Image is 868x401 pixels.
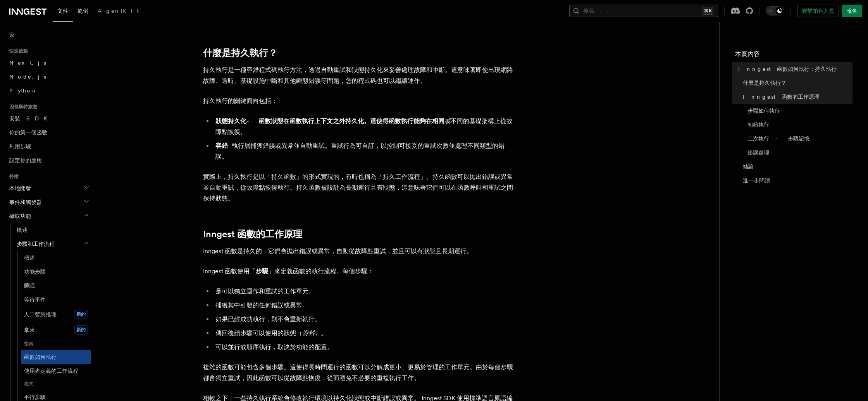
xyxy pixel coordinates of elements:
font: 初始執行 [747,122,769,128]
font: 聯繫銷售人員 [802,8,834,14]
font: 捕獲其中引發的任何錯誤或異常。 [215,302,308,309]
a: 步驟如何執行 [744,104,852,118]
button: 步驟和工作流程 [14,237,91,251]
font: 或 [444,117,451,125]
font: 什麼是持久執行？ [743,80,786,86]
font: 如果已經成功執行，則不會重新執行。 [215,315,321,323]
font: 事件和觸發器 [9,199,42,205]
a: 初始執行 [744,118,852,132]
font: Inngest 函數使用「 [203,267,256,275]
a: 結論 [740,159,852,173]
font: 概述 [17,227,28,233]
font: 搜尋... [583,8,613,14]
a: 概述 [14,223,91,237]
a: 函數如何執行 [21,350,91,364]
font: 」來定義函數的執行流程。每個步驟： [268,267,374,275]
font: 複雜的函數可能包含多個步驟。這使得長時間運行的函數可以分解成更小、更易於管理的工作單元。由於每個步驟都會獨立重試，因此函數可以從故障點恢復，從而避免不必要的重複執行工作。 [203,363,513,382]
font: 結論 [743,163,754,170]
a: 睡眠 [21,279,91,293]
font: 持久執行是一種容錯程式碼執行方法，透過自動重試和狀態持久化來妥善處理故障和中斷。這意味著即使出現網路故障、逾時、基礎設施中斷和其他瞬態錯誤等問題，您的程式碼也可以繼續運作。 [203,66,513,84]
font: Python [9,87,38,94]
font: 平行步驟 [24,394,46,400]
a: 進一步閱讀 [740,173,852,187]
font: 什麼是持久執行？ [203,47,277,58]
a: 使用者定義的工作流程 [21,364,91,378]
button: 攝取功能 [6,209,91,223]
font: 。 [240,128,246,135]
font: 實際上，持久執行是以「持久函數」的形式實現的，有時也稱為「持久工作流程」。持久函數可以拋出錯誤或異常並自動重試，從故障點恢復執行。持久函數被設計為長期運行且有狀態，這意味著它們可以在函數呼叫和重... [203,173,513,202]
a: 你的第一個函數 [6,125,91,139]
font: 函數如何執行 [24,354,57,360]
button: 切換暗模式 [766,6,784,15]
font: 因傑斯特旅遊 [9,104,37,110]
a: Inngest 函數的工作原理 [203,229,302,240]
font: 文件 [57,8,68,14]
a: 範例 [73,2,93,21]
font: 本頁內容 [735,50,760,58]
font: 睡眠 [24,283,35,289]
a: Next.js [6,56,91,70]
font: 你的第一個函數 [9,129,47,135]
a: 二次執行 - 步驟記憶 [744,132,852,146]
a: 利用步驟 [6,139,91,153]
a: 報名 [842,5,862,17]
font: 是可以獨立運作和重試的工作單元。 [215,288,315,295]
font: Inngest 函數的工作原理 [743,94,820,100]
a: Node.js [6,70,91,84]
font: 模式 [24,381,33,387]
font: 人工智慧推理 [24,311,57,317]
a: 等待事件 [21,293,91,307]
font: 進一步閱讀 [743,177,770,183]
font: 拿來 [24,327,35,333]
a: 錯誤處理 [744,146,852,159]
a: 概述 [21,251,91,265]
a: 安裝 SDK [6,111,91,125]
font: 持久執行的關鍵面向包括： [203,97,277,105]
font: 步驟如何執行 [747,108,780,114]
font: 報名 [847,8,857,14]
font: 本地開發 [9,185,31,191]
font: Inngest 函數如何執行：持久執行 [738,66,837,72]
a: Inngest 函數的工作原理 [740,90,852,104]
a: Inngest 函數如何執行：持久執行 [735,62,852,76]
font: Inngest 函數是持久的：它們會拋出錯誤或異常，自動從故障點重試，並且可以有狀態且長期運行。 [203,247,473,255]
a: 功能步驟 [21,265,91,279]
a: 文件 [53,2,73,22]
font: 特徵 [9,174,19,179]
font: Next.js [9,60,46,66]
button: 本地開發 [6,181,91,195]
font: 安裝 SDK [9,115,52,122]
font: Inngest 函數的工作原理 [203,228,302,240]
font: 範例 [77,8,88,14]
font: 指南 [24,341,33,346]
a: 聯繫銷售人員 [797,5,839,17]
font: 步驟 [256,267,268,275]
font: 錯誤處理 [747,149,769,156]
font: 設定你的應用 [9,157,42,163]
font: 快速啟動 [9,48,28,54]
a: 什麼是持久執行？ [203,48,277,58]
font: 功能步驟 [24,269,46,275]
a: 拿來新的 [21,322,91,338]
button: 搜尋...⌘K [569,5,718,17]
font: 二次執行 - 步驟記憶 [747,135,809,142]
a: 什麼是持久執行？ [740,76,852,90]
font: 資料）。 [302,329,327,337]
font: 利用步驟 [9,143,31,149]
font: 新的 [76,312,86,317]
kbd: ⌘K [703,7,713,15]
font: Node.js [9,74,46,80]
font: 步驟和工作流程 [17,241,55,247]
a: AgentKit [93,2,143,21]
font: 使用者定義的工作流程 [24,368,78,374]
button: 事件和觸發器 [6,195,91,209]
font: 新的 [76,327,86,332]
a: 人工智慧推理新的 [21,307,91,322]
font: 可以並行或順序執行，取決於功能的配置。 [215,343,333,351]
font: AgentKit [98,8,139,14]
font: 攝取功能 [9,213,31,219]
font: 容錯 [215,142,228,149]
a: 設定你的應用 [6,153,91,167]
font: 等待事件 [24,296,46,303]
font: 狀態（ [284,329,302,337]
